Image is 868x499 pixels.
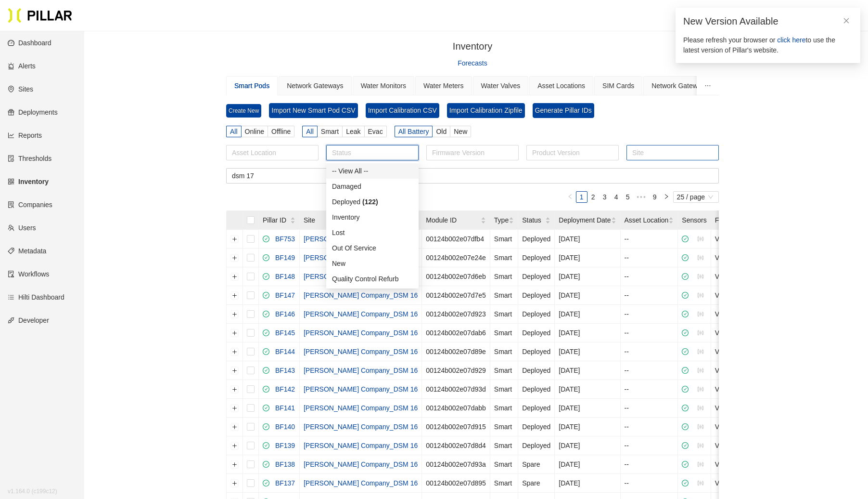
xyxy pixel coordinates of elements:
[661,191,672,203] button: right
[682,311,689,317] span: check-circle
[600,192,610,202] a: 3
[271,291,295,299] a: BF147
[490,249,518,267] td: Smart
[263,348,269,355] span: check-circle
[587,191,599,203] li: 2
[490,267,518,286] td: Smart
[711,267,777,286] td: V5_V1
[611,192,622,202] a: 4
[304,329,418,337] a: [PERSON_NAME] Company_DSM 16
[8,108,58,116] a: giftDeployments
[518,474,555,493] td: Spare
[682,273,689,280] span: check-circle
[8,178,49,185] a: qrcodeInventory
[490,418,518,436] td: Smart
[555,324,620,342] td: [DATE]
[398,128,429,135] span: All Battery
[263,215,290,225] span: Pillar ID
[361,80,406,91] div: Water Monitors
[711,418,777,436] td: V5_V1
[454,128,467,135] span: New
[697,311,704,317] span: sliders
[621,286,678,305] td: --
[677,192,715,202] span: 25 / page
[234,80,269,91] div: Smart Pods
[8,131,42,139] a: line-chartReports
[622,191,634,203] li: 5
[8,201,52,209] a: solutionCompanies
[422,230,490,249] td: 00124b002e07dfb4
[711,361,777,380] td: V5_V1
[332,197,388,207] div: Deployed
[422,380,490,399] td: 00124b002e07d93d
[231,385,239,393] button: Expand row
[8,39,51,47] a: dashboardDashboard
[564,191,576,203] button: left
[494,215,509,225] span: Type
[332,274,413,284] div: Quality Control Refurb
[8,247,46,255] a: tagMetadata
[555,418,620,436] td: [DATE]
[271,329,295,337] a: BF145
[711,436,777,455] td: V5_V1
[697,236,704,242] span: sliders
[8,270,49,278] a: auditWorkflows
[263,273,269,280] span: check-circle
[555,455,620,474] td: [DATE]
[697,348,704,355] span: sliders
[682,442,689,449] span: check-circle
[697,367,704,374] span: sliders
[422,249,490,267] td: 00124b002e07e24e
[263,386,269,393] span: check-circle
[231,460,239,468] button: Expand row
[271,385,295,393] a: BF142
[304,479,418,487] a: [PERSON_NAME] Company_DSM 16
[271,367,295,374] a: BF143
[490,455,518,474] td: Smart
[518,436,555,455] td: Deployed
[490,361,518,380] td: Smart
[326,240,419,256] div: Out Of Service
[8,8,72,23] a: Pillar Technologies
[271,442,295,449] a: BF139
[683,35,853,55] p: Please refresh your browser or to use the latest version of Pillar's website.
[422,267,490,286] td: 00124b002e07d6eb
[271,235,295,243] a: BF753
[304,385,418,393] a: [PERSON_NAME] Company_DSM 16
[559,215,611,225] span: Deployment Date
[682,254,689,261] span: check-circle
[271,423,295,431] a: BF140
[682,292,689,299] span: check-circle
[621,324,678,342] td: --
[271,460,295,468] a: BF138
[231,254,239,262] button: Expand row
[304,254,418,262] a: [PERSON_NAME] Company_DSM 16
[621,361,678,380] td: --
[304,310,418,318] a: [PERSON_NAME] Company_DSM 16
[271,348,295,355] a: BF144
[326,271,419,287] div: Quality Control Refurb
[263,480,269,486] span: check-circle
[422,305,490,324] td: 00124b002e07d923
[304,273,418,280] a: [PERSON_NAME] Company_DSM 16
[697,329,704,336] span: sliders
[304,235,418,243] a: [PERSON_NAME] Company_DSM 16
[621,418,678,436] td: --
[518,361,555,380] td: Deployed
[231,442,239,449] button: Expand row
[564,191,576,203] li: Previous Page
[263,405,269,411] span: check-circle
[490,436,518,455] td: Smart
[715,215,767,225] span: Firmware Version
[306,128,314,135] span: All
[621,249,678,267] td: --
[621,342,678,361] td: --
[518,418,555,436] td: Deployed
[621,380,678,399] td: --
[621,455,678,474] td: --
[651,80,732,91] div: Network Gateway Supplies
[711,455,777,474] td: V5_V1
[697,254,704,261] span: sliders
[555,267,620,286] td: [DATE]
[332,243,413,253] div: Out Of Service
